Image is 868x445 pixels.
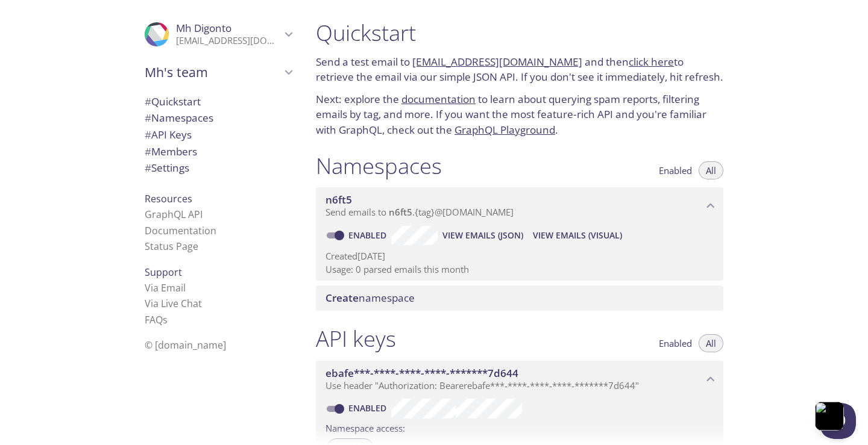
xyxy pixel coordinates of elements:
[145,208,203,221] a: GraphQL API
[145,192,192,205] span: Resources
[145,111,151,125] span: #
[325,263,714,276] p: Usage: 0 parsed emails this month
[135,143,301,160] div: Members
[699,161,723,179] button: All
[135,14,301,54] div: Mh Digonto
[145,111,213,125] span: Namespaces
[145,64,281,81] span: Mh's team
[401,92,476,106] a: documentation
[145,281,186,294] a: Via Email
[135,110,301,126] div: Namespaces
[145,128,192,142] span: API Keys
[145,95,151,108] span: #
[163,313,168,326] span: s
[412,55,582,69] a: [EMAIL_ADDRESS][DOMAIN_NAME]
[176,21,231,35] span: Mh Digonto
[316,19,723,46] h1: Quickstart
[135,126,301,143] div: API Keys
[145,297,202,310] a: Via Live Chat
[316,187,723,225] div: n6ft5 namespace
[145,145,197,158] span: Members
[145,266,182,279] span: Support
[528,226,627,245] button: View Emails (Visual)
[325,291,415,305] span: namespace
[145,145,151,158] span: #
[533,228,622,243] span: View Emails (Visual)
[176,35,281,47] p: [EMAIL_ADDRESS][DOMAIN_NAME]
[135,57,301,88] div: Mh's team
[325,419,405,436] label: Namespace access:
[652,334,699,352] button: Enabled
[316,285,723,311] div: Create namespace
[325,193,352,207] span: n6ft5
[438,226,528,245] button: View Emails (JSON)
[145,161,151,175] span: #
[145,313,168,326] a: FAQ
[389,206,412,218] span: n6ft5
[347,229,391,241] a: Enabled
[454,123,555,137] a: GraphQL Playground
[347,402,391,414] a: Enabled
[145,224,216,237] a: Documentation
[325,250,714,263] p: Created [DATE]
[325,291,359,305] span: Create
[135,93,301,110] div: Quickstart
[325,206,514,218] span: Send emails to . {tag} @[DOMAIN_NAME]
[145,95,201,108] span: Quickstart
[135,160,301,176] div: Team Settings
[629,55,674,69] a: click here
[316,152,442,179] h1: Namespaces
[145,240,198,253] a: Status Page
[316,325,396,352] h1: API keys
[699,334,723,352] button: All
[316,54,723,85] p: Send a test email to and then to retrieve the email via our simple JSON API. If you don't see it ...
[145,128,151,142] span: #
[442,228,523,243] span: View Emails (JSON)
[652,161,699,179] button: Enabled
[145,161,189,175] span: Settings
[145,338,226,352] span: © [DOMAIN_NAME]
[316,92,723,138] p: Next: explore the to learn about querying spam reports, filtering emails by tag, and more. If you...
